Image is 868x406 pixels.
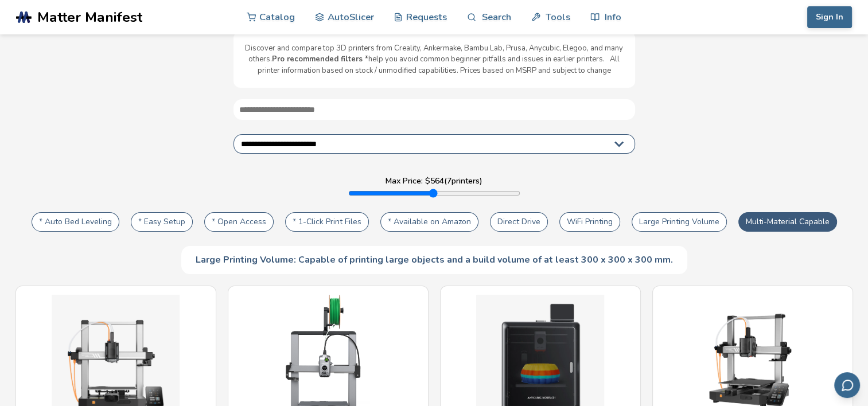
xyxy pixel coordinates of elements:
[559,212,620,232] button: WiFi Printing
[272,54,368,64] b: Pro recommended filters *
[37,9,142,25] span: Matter Manifest
[32,212,119,232] button: * Auto Bed Leveling
[386,177,482,186] label: Max Price: $ 564 ( 7 printers)
[834,372,860,398] button: Send feedback via email
[738,212,837,232] button: Multi-Material Capable
[204,212,274,232] button: * Open Access
[490,212,548,232] button: Direct Drive
[131,212,193,232] button: * Easy Setup
[632,212,727,232] button: Large Printing Volume
[245,43,624,77] p: Discover and compare top 3D printers from Creality, Ankermake, Bambu Lab, Prusa, Anycubic, Elegoo...
[285,212,369,232] button: * 1-Click Print Files
[380,212,478,232] button: * Available on Amazon
[807,6,852,28] button: Sign In
[181,246,687,274] div: Large Printing Volume: Capable of printing large objects and a build volume of at least 300 x 300...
